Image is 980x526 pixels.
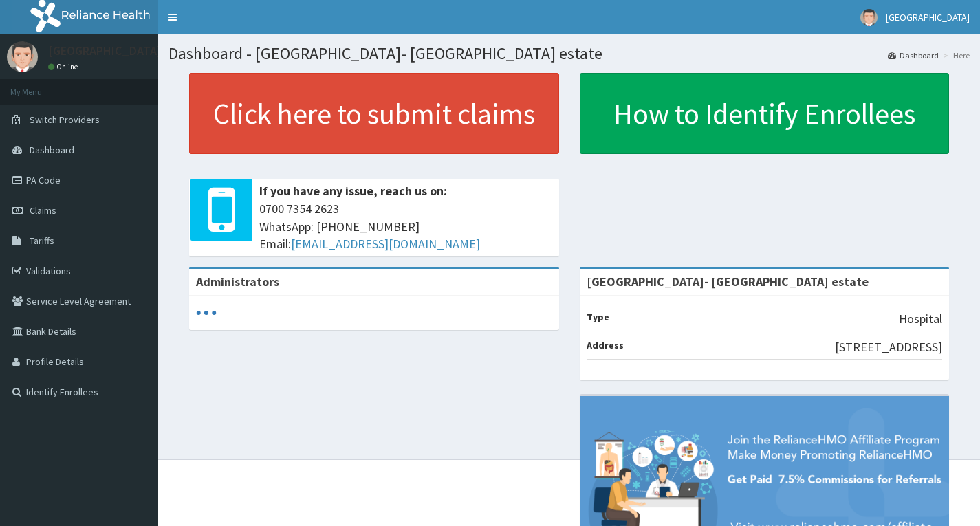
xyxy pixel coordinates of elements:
span: Claims [30,204,56,217]
img: User Image [860,9,878,26]
strong: [GEOGRAPHIC_DATA]- [GEOGRAPHIC_DATA] estate [587,274,869,289]
p: Hospital [899,310,942,328]
span: 0700 7354 2623 WhatsApp: [PHONE_NUMBER] Email: [259,200,552,253]
b: Address [587,339,624,351]
svg: audio-loading [196,303,217,323]
span: [GEOGRAPHIC_DATA] [886,11,970,23]
span: Tariffs [30,234,54,247]
p: [GEOGRAPHIC_DATA] [48,45,162,57]
b: If you have any issue, reach us on: [259,183,447,199]
a: Dashboard [888,50,939,61]
a: [EMAIL_ADDRESS][DOMAIN_NAME] [291,236,480,252]
span: Dashboard [30,144,74,156]
li: Here [940,50,970,61]
a: How to Identify Enrollees [580,73,950,154]
a: Online [48,62,81,72]
a: Click here to submit claims [189,73,559,154]
b: Administrators [196,274,279,289]
img: User Image [7,41,38,72]
p: [STREET_ADDRESS] [835,338,942,356]
span: Switch Providers [30,113,100,126]
h1: Dashboard - [GEOGRAPHIC_DATA]- [GEOGRAPHIC_DATA] estate [168,45,970,63]
b: Type [587,311,609,323]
